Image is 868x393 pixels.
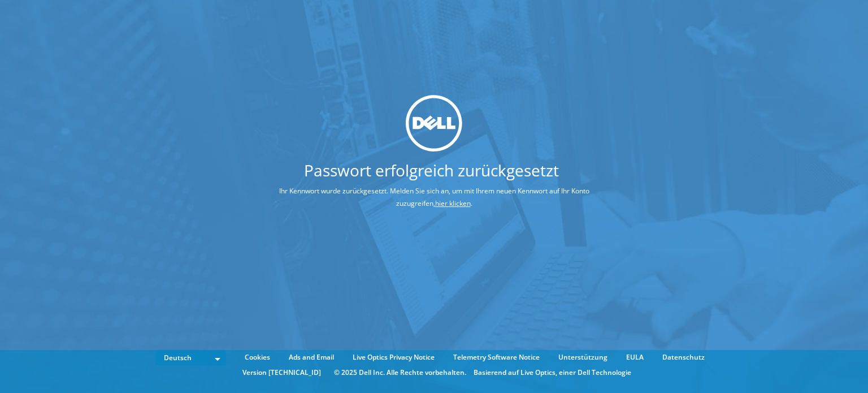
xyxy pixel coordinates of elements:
[280,351,342,364] a: Ads and Email
[618,351,652,364] a: EULA
[217,185,651,210] p: Ihr Kennwort wurde zurückgesetzt. Melden Sie sich an, um mit Ihrem neuen Kennwort auf Ihr Konto z...
[236,351,279,364] a: Cookies
[406,95,462,152] img: dell_svg_logo.svg
[328,366,472,379] li: © 2025 Dell Inc. Alle Rechte vorbehalten.
[654,351,713,364] a: Datenschutz
[435,198,471,208] a: hier klicken
[237,366,327,379] li: Version [TECHNICAL_ID]
[344,351,443,364] a: Live Optics Privacy Notice
[474,366,631,379] li: Basierend auf Live Optics, einer Dell Technologie
[550,351,616,364] a: Unterstützung
[445,351,548,364] a: Telemetry Software Notice
[217,162,645,178] h1: Passwort erfolgreich zurückgesetzt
